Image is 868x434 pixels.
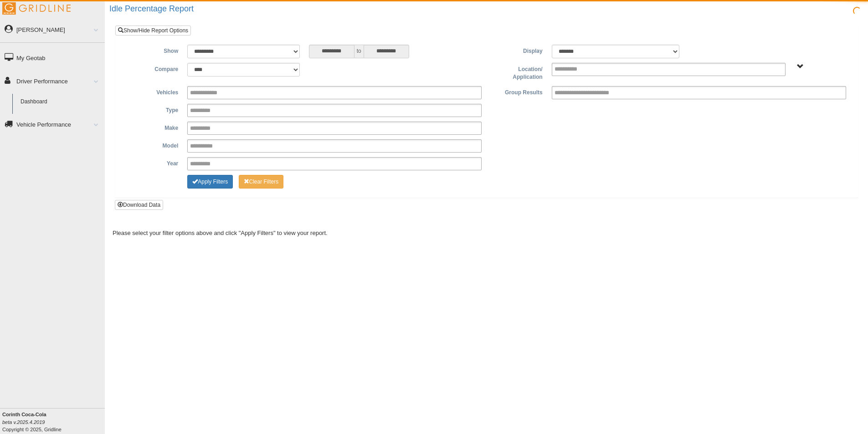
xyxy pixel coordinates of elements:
[122,86,183,97] label: Vehicles
[187,175,233,189] button: Change Filter Options
[354,45,364,58] span: to
[486,86,547,97] label: Group Results
[122,139,183,150] label: Model
[122,157,183,168] label: Year
[122,45,183,56] label: Show
[2,411,105,433] div: Copyright © 2025, Gridline
[2,412,46,417] b: Corinth Coca-Cola
[122,104,183,115] label: Type
[122,63,183,74] label: Compare
[16,94,105,110] a: Dashboard
[486,45,547,56] label: Display
[115,200,163,210] button: Download Data
[122,122,183,133] label: Make
[113,230,328,236] span: Please select your filter options above and click "Apply Filters" to view your report.
[115,26,191,36] a: Show/Hide Report Options
[109,5,868,14] h2: Idle Percentage Report
[16,110,105,127] a: Driver Scorecard
[486,63,547,82] label: Location/ Application
[2,2,71,15] img: Gridline
[239,175,284,189] button: Change Filter Options
[2,419,45,425] i: beta v.2025.4.2019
